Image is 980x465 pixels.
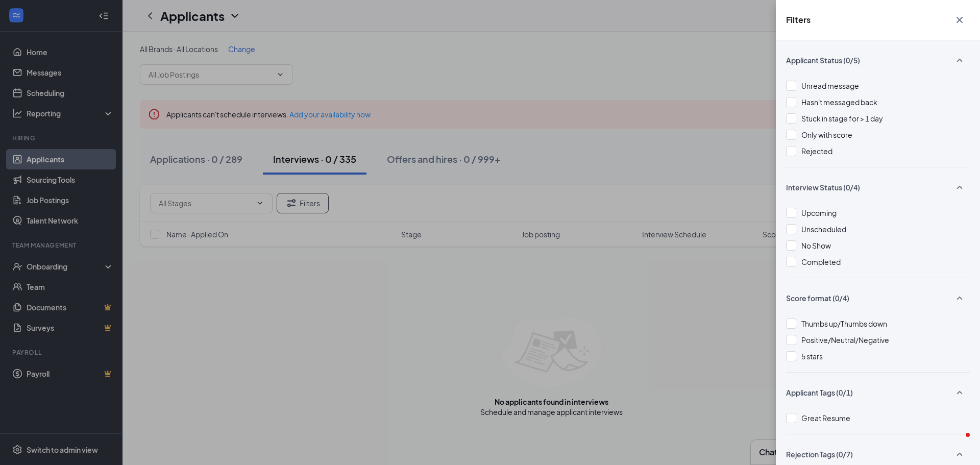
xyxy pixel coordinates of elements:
[801,319,887,328] span: Thumbs up/Thumbs down
[801,241,831,250] span: No Show
[949,288,970,308] button: SmallChevronUp
[949,178,970,197] button: SmallChevronUp
[801,335,889,345] span: Positive/Neutral/Negative
[801,114,883,123] span: Stuck in stage for > 1 day
[801,146,832,156] span: Rejected
[953,14,966,26] svg: Cross
[949,51,970,70] button: SmallChevronUp
[786,14,811,26] h5: Filters
[953,292,966,304] svg: SmallChevronUp
[786,293,849,303] span: Score format (0/4)
[953,386,966,399] svg: SmallChevronUp
[949,10,970,30] button: Cross
[801,97,877,107] span: Hasn't messaged back
[945,430,970,455] iframe: Intercom live chat
[801,257,841,266] span: Completed
[801,413,850,423] span: Great Resume
[949,383,970,402] button: SmallChevronUp
[801,130,852,139] span: Only with score
[801,225,846,234] span: Unscheduled
[801,352,823,361] span: 5 stars
[786,449,853,459] span: Rejection Tags (0/7)
[786,387,853,398] span: Applicant Tags (0/1)
[953,54,966,66] svg: SmallChevronUp
[801,208,837,217] span: Upcoming
[953,181,966,193] svg: SmallChevronUp
[801,81,859,90] span: Unread message
[786,55,860,65] span: Applicant Status (0/5)
[786,182,860,192] span: Interview Status (0/4)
